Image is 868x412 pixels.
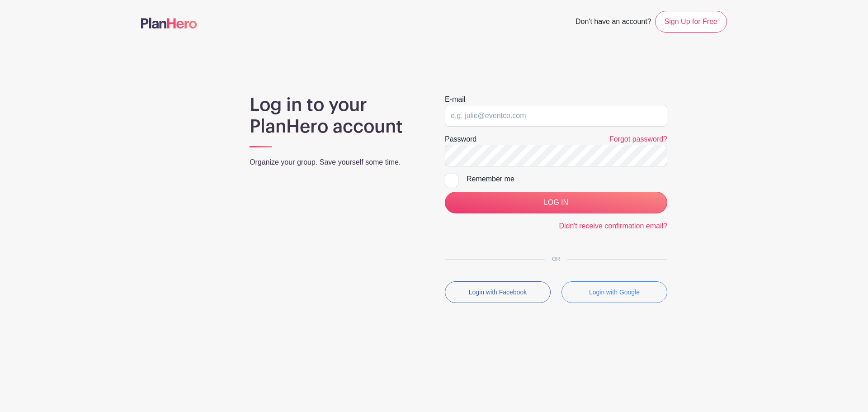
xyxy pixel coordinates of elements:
button: Login with Facebook [445,281,551,303]
button: Login with Google [561,281,667,303]
small: Login with Google [589,289,640,296]
input: e.g. julie@eventco.com [445,105,667,127]
a: Didn't receive confirmation email? [559,222,667,230]
label: Password [445,134,476,145]
h1: Log in to your PlanHero account [250,94,423,137]
input: LOG IN [445,192,667,213]
p: Organize your group. Save yourself some time. [250,157,423,168]
div: Remember me [467,174,667,185]
span: Don't have an account? [576,13,651,33]
label: E-mail [445,94,465,105]
img: logo-507f7623f17ff9eddc593b1ce0a138ce2505c220e1c5a4e2b4648c50719b7d32.svg [141,18,197,28]
span: OR [545,256,567,262]
a: Sign Up for Free [655,11,727,33]
a: Forgot password? [609,135,667,143]
small: Login with Facebook [469,289,527,296]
